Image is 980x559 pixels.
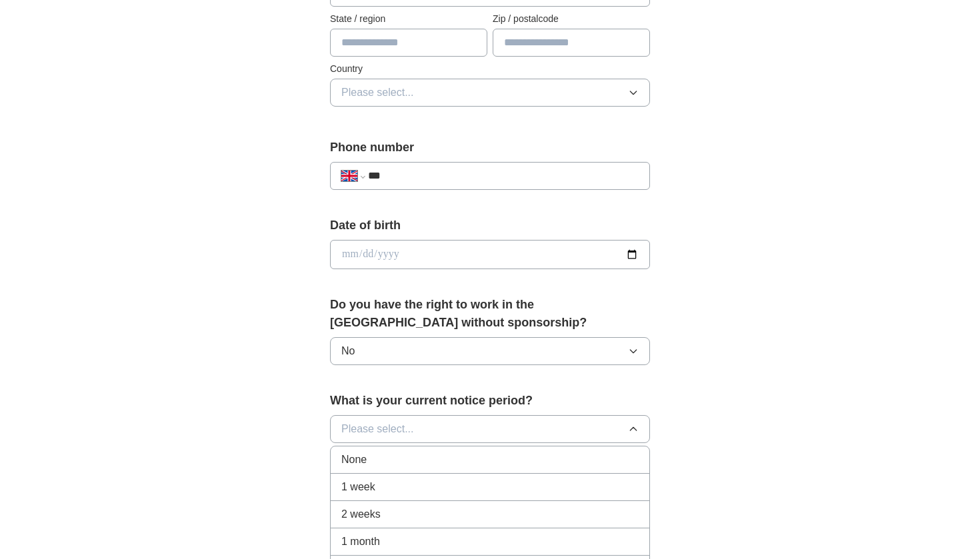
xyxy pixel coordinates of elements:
[330,415,650,443] button: Please select...
[330,62,650,76] label: Country
[341,506,381,522] span: 2 weeks
[341,534,380,550] span: 1 month
[341,421,414,437] span: Please select...
[341,479,375,495] span: 1 week
[341,343,355,359] span: No
[341,452,367,468] span: None
[330,296,650,332] label: Do you have the right to work in the [GEOGRAPHIC_DATA] without sponsorship?
[341,85,414,101] span: Please select...
[330,79,650,107] button: Please select...
[330,12,487,26] label: State / region
[330,139,650,157] label: Phone number
[330,217,650,235] label: Date of birth
[330,392,650,410] label: What is your current notice period?
[330,337,650,365] button: No
[493,12,650,26] label: Zip / postalcode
